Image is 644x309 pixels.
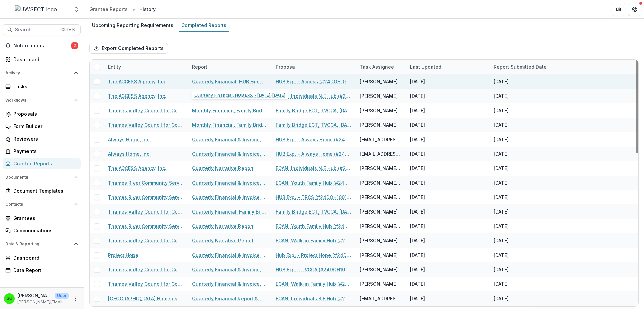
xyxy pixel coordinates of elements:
[108,237,184,244] a: Thames Valley Council for Community Action
[3,81,81,92] a: Tasks
[410,194,425,201] div: [DATE]
[55,293,69,299] p: User
[13,135,75,142] div: Reviewers
[494,92,509,100] div: [DATE]
[494,223,509,230] div: [DATE]
[3,225,81,236] a: Communications
[494,136,509,143] div: [DATE]
[3,95,81,106] button: Open Workflows
[108,194,184,201] a: Thames River Community Service, Inc.
[3,265,81,276] a: Data Report
[192,280,268,287] a: Quarterly Financial & Invoice, ECAN Ops ([DATE]-[DATE])
[410,179,425,186] div: [DATE]
[360,223,402,230] div: [PERSON_NAME][EMAIL_ADDRESS][DOMAIN_NAME]
[192,78,268,85] a: Quarterly Financial, HUB Exp. - [DATE]-[DATE]
[356,60,406,74] div: Task Assignee
[406,60,490,74] div: Last Updated
[5,98,71,103] span: Workflows
[360,280,398,287] div: [PERSON_NAME]
[410,208,425,215] div: [DATE]
[3,252,81,263] a: Dashboard
[276,237,352,244] a: ECAN: Walk-in Family Hub (#24DOH1001DA)
[410,165,425,172] div: [DATE]
[17,292,52,299] p: [PERSON_NAME]
[360,136,402,143] div: [EMAIL_ADDRESS][DOMAIN_NAME]
[410,237,425,244] div: [DATE]
[5,202,71,207] span: Contacts
[108,136,151,143] a: Always Home, Inc.
[410,136,425,143] div: [DATE]
[5,175,71,180] span: Documents
[3,68,81,78] button: Open Activity
[13,215,75,222] div: Grantees
[494,280,509,287] div: [DATE]
[494,165,509,172] div: [DATE]
[13,83,75,90] div: Tasks
[108,223,184,230] a: Thames River Community Service, Inc.
[89,6,128,13] div: Grantee Reports
[272,60,356,74] div: Proposal
[360,295,402,302] div: [EMAIL_ADDRESS][DOMAIN_NAME]
[108,92,166,100] a: The ACCESS Agency, Inc.
[360,179,402,186] div: [PERSON_NAME][EMAIL_ADDRESS][DOMAIN_NAME]
[108,295,184,302] a: [GEOGRAPHIC_DATA] Homeless Hospitality Center
[410,223,425,230] div: [DATE]
[276,280,352,287] a: ECAN: Walk-in Family Hub (#24DOH1001DA)
[494,252,509,259] div: [DATE]
[192,92,268,100] a: Quarterly Financial, ECAN - [DATE]-[DATE]
[71,42,78,49] span: 2
[276,165,352,172] a: ECAN: Individuals N.E Hub (#24DOH1001DA)
[3,40,81,51] button: Notifications2
[108,107,184,114] a: Thames Valley Council for Community Action
[13,160,75,167] div: Grantee Reports
[72,3,81,16] button: Open entity switcher
[276,223,352,230] a: ECAN: Youth Family Hub (#24DOH1001DA)
[410,107,425,114] div: [DATE]
[410,78,425,85] div: [DATE]
[276,121,352,128] a: Family Bridge ECT, TVCCA, [DATE]-[DATE]
[490,60,574,74] div: Report Submitted Date
[360,78,398,85] div: [PERSON_NAME]
[15,5,57,13] img: UWSECT logo
[13,254,75,261] div: Dashboard
[276,179,352,186] a: ECAN: Youth Family Hub (#24DOH1001DA)
[108,150,151,157] a: Always Home, Inc.
[13,148,75,155] div: Payments
[192,208,268,215] a: Quarterly Financial, Family Bridge ([DATE]-[DATE])
[192,266,268,273] a: Quarterly Financial & Invoice, HUB Exp. ([DATE]-[DATE])
[13,56,75,63] div: Dashboard
[104,60,188,74] div: Entity
[360,165,402,172] div: [PERSON_NAME] [PERSON_NAME]
[360,150,402,157] div: [EMAIL_ADDRESS][DOMAIN_NAME]
[494,150,509,157] div: [DATE]
[276,252,352,259] a: Hub Exp. - Project Hope (#24DOH1001HUBDA)
[108,280,184,287] a: Thames Valley Council for Community Action
[192,136,268,143] a: Quarterly Financial & Invoice, HUB Exp ([DATE]-[DATE])
[276,208,352,215] a: Family Bridge ECT, TVCCA, [DATE]-[DATE]
[192,295,268,302] a: Quarterly Financial Report & Invoice ([DATE]-[DATE])
[494,107,509,114] div: [DATE]
[188,63,211,70] div: Report
[410,295,425,302] div: [DATE]
[494,121,509,128] div: [DATE]
[3,199,81,210] button: Open Contacts
[5,242,71,246] span: Data & Reporting
[89,20,176,30] div: Upcoming Reporting Requirements
[410,252,425,259] div: [DATE]
[3,185,81,196] a: Document Templates
[276,136,352,143] a: HUB Exp. - Always Home (#24DOH1001HUBDA)
[3,213,81,224] a: Grantees
[276,107,352,114] a: Family Bridge ECT, TVCCA, [DATE]-[DATE]
[89,43,168,54] button: Export Completed Reports
[406,63,445,70] div: Last Updated
[276,194,352,201] a: HUB Exp. - TRCS (#24DOH1001HUBDA)
[3,24,81,35] button: Search...
[192,194,268,201] a: Quarterly Financial & Invoice, HUB Exp. ([DATE]-[DATE])
[276,150,352,157] a: HUB Exp. - Always Home (#24DOH1001HUBDA)
[410,280,425,287] div: [DATE]
[108,165,166,172] a: The ACCESS Agency, Inc.
[192,223,254,230] a: Quarterly Narrative Report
